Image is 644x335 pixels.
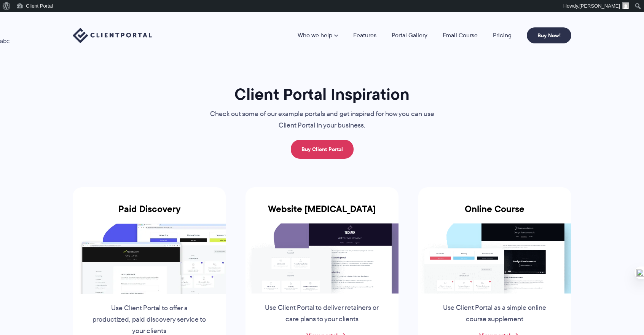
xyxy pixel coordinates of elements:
h3: Online Course [418,204,571,223]
a: Pricing [493,32,512,38]
span: [PERSON_NAME] [579,3,620,9]
a: Who we help [298,32,338,38]
h3: Website [MEDICAL_DATA] [245,204,399,223]
a: Portal Gallery [392,32,427,38]
a: Buy Now! [527,27,571,43]
a: Features [353,32,376,38]
p: Use Client Portal as a simple online course supplement [437,302,553,325]
p: Use Client Portal to deliver retainers or care plans to your clients [264,302,380,325]
h1: Client Portal Inspiration [194,84,450,104]
a: Buy Client Portal [291,140,354,159]
p: Check out some of our example portals and get inspired for how you can use Client Portal in your ... [194,108,450,131]
h3: Paid Discovery [73,204,226,223]
a: Email Course [443,32,478,38]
